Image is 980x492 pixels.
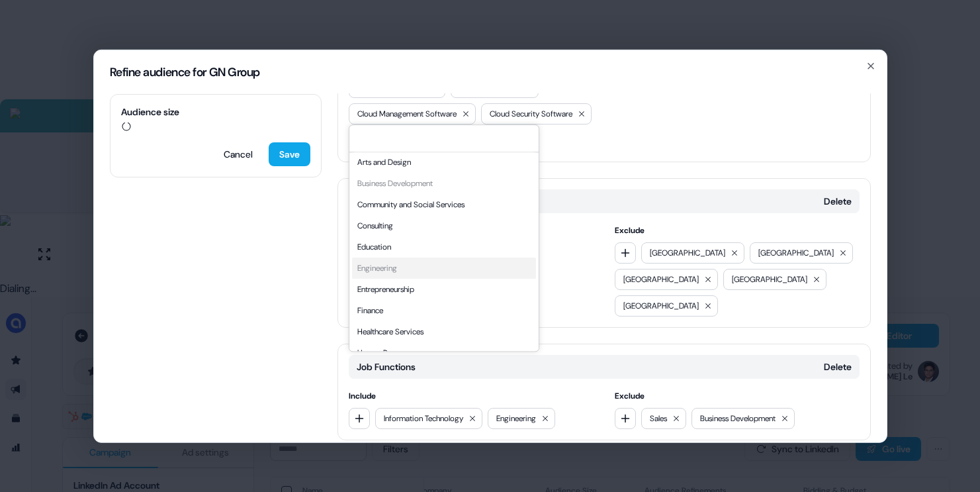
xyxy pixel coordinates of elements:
button: Save [269,142,310,166]
div: Suggestions [349,152,539,351]
div: Community and Social Services [352,194,536,215]
div: Consulting [352,215,536,236]
span: [GEOGRAPHIC_DATA] [623,272,699,285]
button: Delete [824,194,852,207]
span: [GEOGRAPHIC_DATA] [623,299,699,312]
span: Sales [650,411,667,424]
h2: Refine audience for GN Group [110,66,871,77]
div: Education [352,236,536,258]
span: Business Development [700,411,776,424]
span: Job Functions [357,360,416,373]
span: Exclude [615,389,860,402]
span: Audience size [121,105,310,118]
span: [GEOGRAPHIC_DATA] [732,272,807,285]
span: Include [349,389,594,402]
span: Cloud Management Software [357,107,457,120]
span: Computer Networks [357,80,426,93]
div: Entrepreneurship [352,279,536,300]
div: Arts and Design [352,152,536,173]
div: Human Resources [352,342,536,364]
span: Cloud Computing [459,80,519,93]
span: Cloud Security Software [490,107,572,120]
button: Delete [824,360,852,373]
div: Finance [352,300,536,321]
span: [GEOGRAPHIC_DATA] [758,246,834,259]
button: Cancel [213,142,263,166]
span: Information Technology [384,411,463,424]
span: [GEOGRAPHIC_DATA] [650,246,725,259]
span: Engineering [496,411,536,424]
div: Healthcare Services [352,321,536,342]
span: Exclude [615,223,860,236]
